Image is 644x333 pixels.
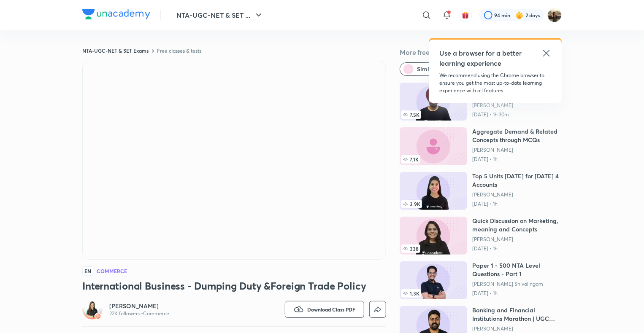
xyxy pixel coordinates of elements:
button: Download Class PDF [285,301,364,318]
img: Soumya singh [547,8,562,22]
h3: International Business - Dumping Duty &Foreign Trade Policy [82,279,386,293]
h5: More free classes [400,47,562,57]
span: 7.5K [401,110,421,119]
span: 3.9K [401,200,422,208]
span: 338 [401,244,420,253]
h6: Paper 1 - 500 NTA Level Questions - Part 1 [472,261,562,278]
img: Avatar [84,301,101,318]
p: 22K followers • Commerce [109,310,169,317]
iframe: Class [83,61,386,259]
img: Company Logo [82,9,150,19]
p: We recommend using the Chrome browser to ensure you get the most up-to-date learning experience w... [439,72,552,94]
a: [PERSON_NAME] [472,325,562,332]
a: Free classes & tests [157,47,201,54]
span: EN [82,266,93,276]
h6: Banking and Financial Institutions Marathon | UGC NET JRF [472,306,562,323]
button: Similar classes [400,62,465,76]
span: 1.3K [401,289,421,298]
h6: Quick Discussion on Marketing, meaning and Concepts [472,217,562,234]
h6: Aggregate Demand & Related Concepts through MCQs [472,127,562,144]
img: avatar [462,11,469,19]
a: [PERSON_NAME] [472,191,562,198]
a: [PERSON_NAME] [109,302,169,310]
a: [PERSON_NAME] [472,147,562,153]
button: NTA-UGC-NET & SET ... [171,7,269,24]
a: Avatarbadge [82,299,103,320]
span: Download Class PDF [307,306,355,313]
img: streak [515,11,524,19]
h4: Commerce [97,269,127,274]
span: 7.1K [401,155,420,164]
img: badge [95,313,101,319]
a: [PERSON_NAME] Shivalingam [472,281,562,287]
h6: Top 5 Units [DATE] for [DATE] 4 Accounts [472,172,562,189]
span: Similar classes [417,65,458,73]
a: Company Logo [82,9,150,21]
a: [PERSON_NAME] [472,102,562,109]
a: [PERSON_NAME] [472,236,562,243]
p: [DATE] • 1h [472,290,562,297]
a: NTA-UGC-NET & SET Exams [82,47,149,54]
p: [DATE] • 1h 30m [472,111,562,118]
p: [DATE] • 1h [472,156,562,163]
p: [DATE] • 1h [472,245,562,252]
p: [DATE] • 1h [472,201,562,207]
button: avatar [459,8,472,22]
h5: Use a browser for a better learning experience [439,48,523,68]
